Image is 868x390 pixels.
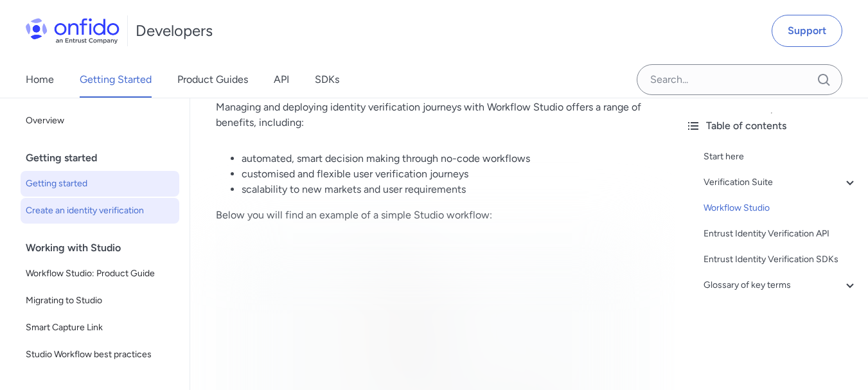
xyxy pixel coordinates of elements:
[216,100,650,130] p: Managing and deploying identity verification journeys with Workflow Studio offers a range of bene...
[26,62,54,98] a: Home
[704,175,858,190] a: Verification Suite
[704,200,858,216] a: Workflow Studio
[26,176,174,191] span: Getting started
[26,145,184,171] div: Getting started
[26,113,174,129] span: Overview
[704,252,858,267] a: Entrust Identity Verification SDKs
[26,293,174,308] span: Migrating to Studio
[21,198,179,224] a: Create an identity verification
[26,18,120,44] img: Onfido Logo
[177,62,248,98] a: Product Guides
[242,151,650,166] li: automated, smart decision making through no-code workflows
[26,347,174,362] span: Studio Workflow best practices
[21,261,179,287] a: Workflow Studio: Product Guide
[704,226,858,242] a: Entrust Identity Verification API
[637,64,842,95] input: Onfido search input field
[26,235,184,261] div: Working with Studio
[26,320,174,335] span: Smart Capture Link
[274,62,289,98] a: API
[26,203,174,218] span: Create an identity verification
[21,342,179,368] a: Studio Workflow best practices
[315,62,339,98] a: SDKs
[21,108,179,134] a: Overview
[136,21,213,41] h1: Developers
[242,166,650,182] li: customised and flexible user verification journeys
[704,149,858,164] a: Start here
[26,266,174,281] span: Workflow Studio: Product Guide
[772,15,842,47] a: Support
[21,315,179,341] a: Smart Capture Link
[80,62,152,98] a: Getting Started
[216,208,650,223] p: Below you will find an example of a simple Studio workflow:
[242,182,650,197] li: scalability to new markets and user requirements
[21,171,179,197] a: Getting started
[704,278,858,293] a: Glossary of key terms
[21,288,179,314] a: Migrating to Studio
[686,118,858,134] div: Table of contents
